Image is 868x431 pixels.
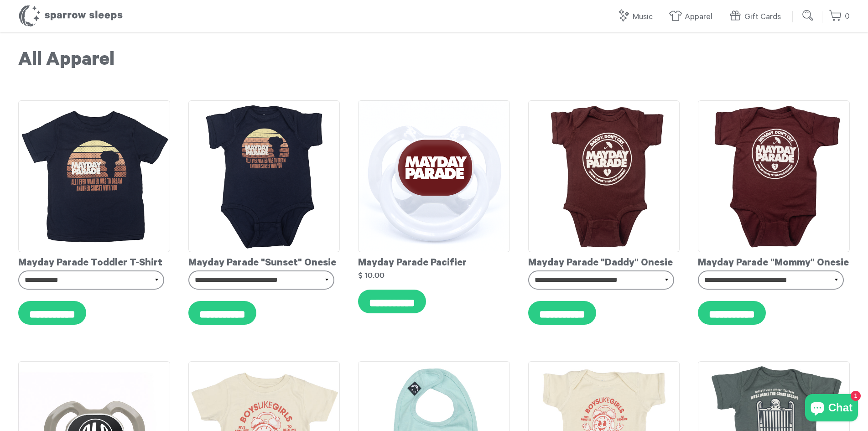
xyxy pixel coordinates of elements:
[18,50,850,73] h1: All Apparel
[802,394,861,424] inbox-online-store-chat: Shopify online store chat
[617,7,657,27] a: Music
[698,100,850,252] img: Mayday_Parade_-_Mommy_Onesie_grande.png
[528,100,680,252] img: Mayday_Parade_-_Daddy_Onesie_grande.png
[799,6,817,25] input: Submit
[528,252,680,270] div: Mayday Parade "Daddy" Onesie
[358,100,510,252] img: MaydayParadePacifierMockup_grande.png
[188,252,340,270] div: Mayday Parade "Sunset" Onesie
[728,7,785,27] a: Gift Cards
[18,5,123,27] h1: Sparrow Sleeps
[188,100,340,252] img: MaydayParade-SunsetOnesie_grande.png
[698,252,850,270] div: Mayday Parade "Mommy" Onesie
[358,252,510,270] div: Mayday Parade Pacifier
[669,7,717,27] a: Apparel
[18,100,170,252] img: MaydayParade-SunsetToddlerT-shirt_grande.png
[358,271,385,279] strong: $ 10.00
[829,7,850,26] a: 0
[18,252,170,270] div: Mayday Parade Toddler T-Shirt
